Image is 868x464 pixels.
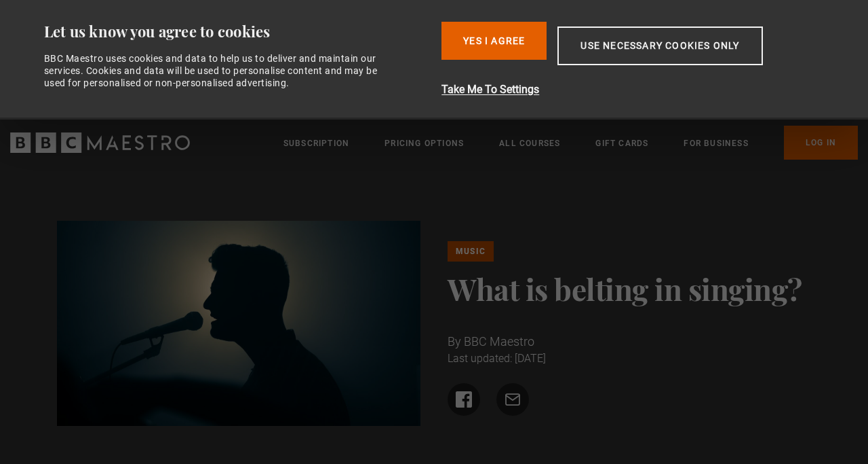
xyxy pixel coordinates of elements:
[283,137,349,150] a: Subscription
[595,137,648,150] a: Gift Cards
[44,22,431,41] div: Let us know you agree to cookies
[10,132,190,153] svg: BBC Maestro
[441,22,547,60] button: Yes I Agree
[384,137,464,150] a: Pricing Options
[448,272,812,305] h1: What is belting in singing?
[283,126,858,160] nav: Primary
[684,137,748,150] a: For business
[441,82,834,98] button: Take Me To Settings
[448,334,461,349] span: By
[448,241,494,262] a: Music
[44,52,393,90] div: BBC Maestro uses cookies and data to help us to deliver and maintain our services. Cookies and da...
[464,334,534,349] span: BBC Maestro
[448,352,546,365] time: Last updated: [DATE]
[557,26,762,65] button: Use necessary cookies only
[784,126,858,160] a: Log In
[499,137,560,150] a: All Courses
